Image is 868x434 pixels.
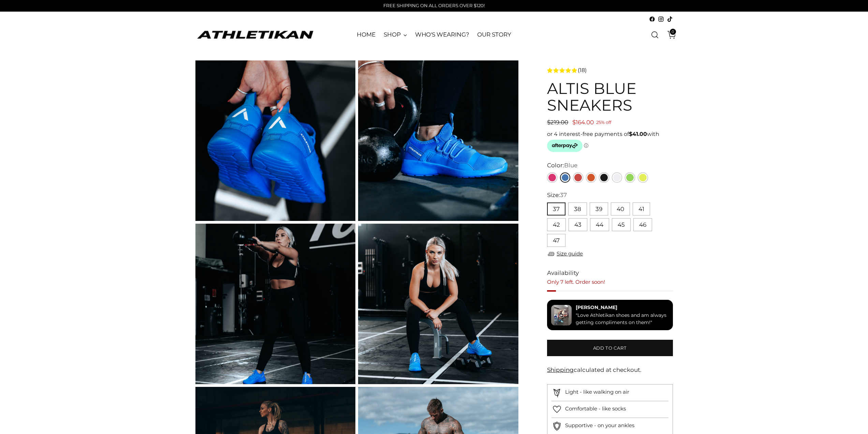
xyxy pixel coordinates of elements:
a: Size guide [547,250,583,258]
label: Size: [547,191,567,200]
a: WHO'S WEARING? [415,27,469,42]
img: ALTIS Blue Sneakers [358,60,518,221]
button: 40 [611,202,630,215]
a: Orange [586,172,596,183]
h1: ALTIS Blue Sneakers [547,80,673,114]
a: Open search modal [648,28,662,42]
a: HOME [357,27,376,42]
a: 4.8 rating (18 votes) [547,66,673,74]
button: 37 [547,202,565,215]
a: Black [599,172,609,183]
a: Shipping [547,366,574,373]
button: 41 [633,202,650,215]
span: Availability [547,269,579,278]
span: $164.00 [572,119,594,126]
span: 25% off [596,118,611,127]
button: 45 [612,218,631,231]
img: ALTIS Blue Sneakers [195,60,356,221]
a: White [612,172,622,183]
label: Color: [547,161,577,170]
span: Blue [564,162,577,169]
button: 39 [590,202,608,215]
a: ATHLETIKAN [195,29,315,40]
button: 44 [590,218,609,231]
p: Light - like walking on air [565,388,629,396]
span: $219.00 [547,119,568,126]
a: OUR STORY [477,27,511,42]
a: Blue [560,172,570,183]
span: (18) [578,66,587,74]
a: Pink [547,172,557,183]
button: 38 [568,202,587,215]
a: Green [625,172,635,183]
span: 0 [670,29,676,35]
a: Open cart modal [662,28,676,42]
p: FREE SHIPPING ON ALL ORDERS OVER $120! [383,2,485,9]
img: ALTIS Blue Sneakers [358,224,518,384]
span: Only 7 left. Order soon! [547,279,605,285]
a: Red [573,172,583,183]
button: 42 [547,218,566,231]
p: Comfortable - like socks [565,405,626,413]
button: 46 [633,218,652,231]
a: Yellow [638,172,648,183]
div: calculated at checkout. [547,366,673,375]
button: 47 [547,234,565,247]
button: 43 [569,218,587,231]
span: 37 [560,192,567,198]
span: Add to cart [593,345,627,351]
a: SHOP [384,27,407,42]
p: Supportive - on your ankles [565,422,634,430]
button: Add to cart [547,340,673,356]
img: ALTIS Blue Sneakers [195,224,356,384]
